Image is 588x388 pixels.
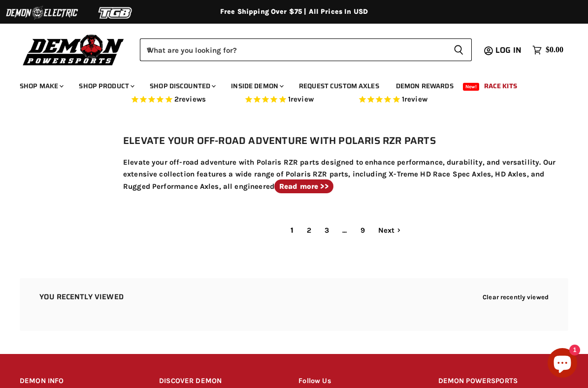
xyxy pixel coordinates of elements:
[123,133,568,148] h2: Elevate Your Off-Road Adventure with Polaris RZR Parts
[79,3,153,22] img: TGB Logo 2
[123,156,568,192] p: Elevate your off-road adventure with Polaris RZR parts designed to enhance performance, durabilit...
[546,45,563,55] span: $0.00
[483,293,549,301] button: Clear recently viewed
[301,222,317,239] a: 2
[142,76,222,96] a: Shop Discounted
[5,3,79,22] img: Demon Electric Logo 2
[358,95,447,105] span: Rated 5.0 out of 5 stars 1 reviews
[12,76,69,96] a: Shop Make
[545,348,580,380] inbox-online-store-chat: Shopify online store chat
[389,76,461,96] a: Demon Rewards
[291,95,314,104] span: review
[337,222,352,239] span: ...
[292,76,387,96] a: Request Custom Axles
[12,72,561,96] ul: Main menu
[527,43,568,57] a: $0.00
[174,95,206,104] span: 2 reviews
[131,95,220,105] span: Rated 5.0 out of 5 stars 2 reviews
[495,44,522,56] span: Log in
[319,222,334,239] a: 3
[244,95,333,105] span: Rated 5.0 out of 5 stars 1 reviews
[39,293,124,301] h2: You recently viewed
[463,83,480,91] span: New!
[140,38,446,61] input: When autocomplete results are available use up and down arrows to review and enter to select
[279,182,328,191] strong: Read more >>
[140,38,472,61] form: Product
[402,95,427,104] span: 1 reviews
[179,95,206,104] span: reviews
[477,76,524,96] a: Race Kits
[71,76,140,96] a: Shop Product
[288,95,314,104] span: 1 reviews
[224,76,290,96] a: Inside Demon
[285,222,299,239] span: 1
[446,38,472,61] button: Search
[373,222,407,239] a: Next
[355,222,370,239] a: 9
[20,32,128,67] img: Demon Powersports
[404,95,427,104] span: review
[491,46,527,55] a: Log in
